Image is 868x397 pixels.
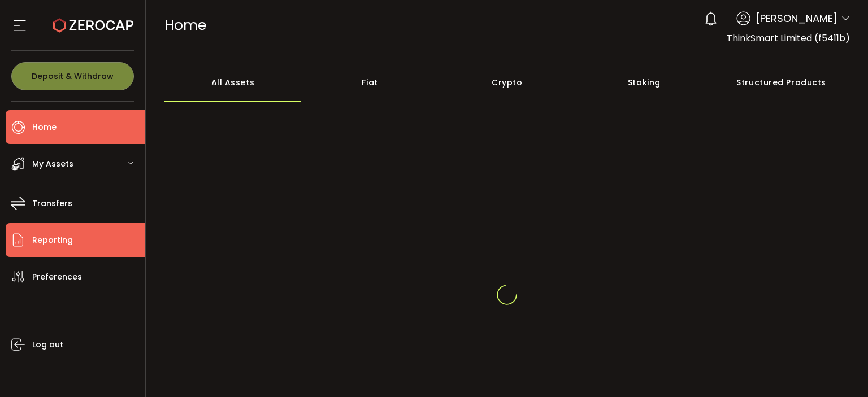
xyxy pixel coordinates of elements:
[164,63,302,102] div: All Assets
[756,11,837,26] span: [PERSON_NAME]
[713,63,850,102] div: Structured Products
[576,63,713,102] div: Staking
[32,337,63,353] span: Log out
[32,119,57,136] span: Home
[32,269,82,285] span: Preferences
[164,15,206,35] span: Home
[439,63,576,102] div: Crypto
[32,72,114,80] span: Deposit & Withdraw
[32,156,73,172] span: My Assets
[32,195,72,212] span: Transfers
[11,62,134,90] button: Deposit & Withdraw
[727,32,850,45] span: ThinkSmart Limited (f5411b)
[32,232,73,248] span: Reporting
[301,63,439,102] div: Fiat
